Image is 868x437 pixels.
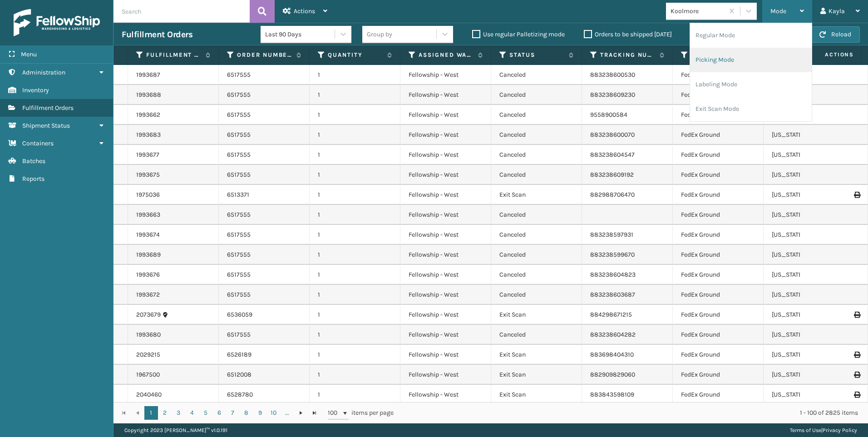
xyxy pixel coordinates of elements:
a: 883238599670 [590,251,635,258]
td: 1 [310,385,400,405]
span: Fulfillment Orders [22,104,74,112]
td: Canceled [491,325,582,345]
td: 6517555 [219,105,310,125]
td: [US_STATE] [764,145,854,165]
span: Reports [22,175,44,183]
a: 884298671215 [590,311,632,318]
a: 1993688 [136,90,161,99]
td: 1 [310,125,400,145]
a: 1 [144,406,158,420]
label: Assigned Warehouse [419,51,473,59]
td: Exit Scan [491,345,582,365]
a: 1993680 [136,330,161,339]
a: 1993687 [136,70,160,79]
li: Picking Mode [690,48,812,72]
td: 1 [310,305,400,325]
td: 1 [310,345,400,365]
td: Fellowship - West [400,365,491,385]
td: 1 [310,225,400,245]
a: 9558900584 [590,111,627,119]
td: 6517555 [219,85,310,105]
td: Fellowship - West [400,245,491,265]
a: 1993672 [136,290,160,299]
td: FedEx Ground [673,325,764,345]
td: 6517555 [219,65,310,85]
td: 6517555 [219,285,310,305]
a: 10 [267,406,281,420]
td: 1 [310,185,400,205]
td: Exit Scan [491,385,582,405]
td: [US_STATE] [764,285,854,305]
td: Fellowship - West [400,225,491,245]
td: Fellowship - West [400,325,491,345]
td: Canceled [491,65,582,85]
a: 883238604547 [590,151,635,159]
img: logo [14,9,100,36]
a: 1967500 [136,370,160,379]
td: Canceled [491,165,582,185]
a: 2 [158,406,172,420]
td: 1 [310,265,400,285]
td: 6517555 [219,265,310,285]
td: 6517555 [219,245,310,265]
td: 6536059 [219,305,310,325]
td: 6526189 [219,345,310,365]
td: FedEx Ground [673,245,764,265]
td: FedEx Ground [673,205,764,225]
a: 1993676 [136,270,160,279]
td: 1 [310,145,400,165]
span: Actions [796,47,859,62]
td: FedEx Ground [673,305,764,325]
td: [US_STATE] [764,185,854,205]
span: Shipment Status [22,122,70,129]
p: Copyright 2023 [PERSON_NAME]™ v 1.0.191 [124,423,227,437]
a: 1993689 [136,250,161,259]
a: 1975036 [136,190,160,199]
span: 100 [328,408,341,417]
a: 883238600070 [590,131,635,139]
h3: Fulfillment Orders [122,29,192,40]
td: Fellowship - West [400,85,491,105]
i: Print Label [854,192,859,198]
i: Print Label [854,372,859,378]
td: Canceled [491,245,582,265]
td: Canceled [491,265,582,285]
i: Print Label [854,352,859,358]
label: Use regular Palletizing mode [472,30,565,38]
td: [US_STATE] [764,205,854,225]
a: 882988706470 [590,191,635,199]
td: Fellowship - West [400,145,491,165]
a: 1993683 [136,130,161,139]
td: FedEx Ground [673,105,764,125]
span: Administration [22,69,65,76]
a: Go to the last page [308,406,321,420]
td: Canceled [491,125,582,145]
td: 1 [310,245,400,265]
span: items per page [328,406,394,420]
td: Canceled [491,105,582,125]
td: Fellowship - West [400,345,491,365]
a: 883238609230 [590,91,635,99]
span: Containers [22,139,54,147]
td: Exit Scan [491,365,582,385]
a: 883238600530 [590,71,635,79]
a: 883238609192 [590,171,634,179]
td: 6512008 [219,365,310,385]
a: 8 [240,406,253,420]
div: Last 90 Days [265,30,335,39]
td: Fellowship - West [400,105,491,125]
td: FedEx Ground [673,345,764,365]
a: Terms of Use [790,427,821,433]
td: 6513371 [219,185,310,205]
li: Exit Scan Mode [690,97,812,121]
span: Go to the next page [297,409,305,417]
td: 6517555 [219,145,310,165]
a: 1993662 [136,110,160,119]
td: FedEx Ground [673,365,764,385]
td: [US_STATE] [764,345,854,365]
td: FedEx Ground [673,225,764,245]
a: 1993677 [136,150,159,159]
td: Canceled [491,85,582,105]
span: Batches [22,157,45,165]
td: [US_STATE] [764,305,854,325]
